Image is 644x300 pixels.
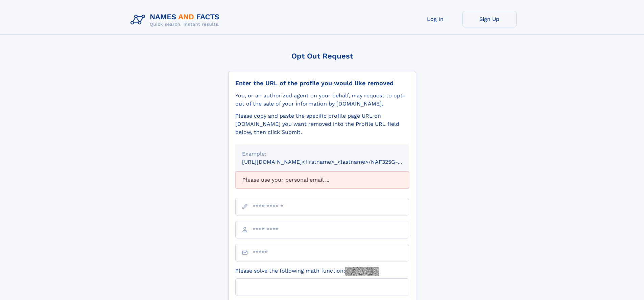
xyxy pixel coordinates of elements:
div: You, or an authorized agent on your behalf, may request to opt-out of the sale of your informatio... [235,92,409,108]
small: [URL][DOMAIN_NAME]<firstname>_<lastname>/NAF325G-xxxxxxxx [242,159,422,165]
div: Please copy and paste the specific profile page URL on [DOMAIN_NAME] you want removed into the Pr... [235,112,409,136]
a: Sign Up [462,11,517,27]
div: Enter the URL of the profile you would like removed [235,79,409,87]
div: Please use your personal email ... [235,171,409,188]
label: Please solve the following math function: [235,267,379,276]
div: Opt Out Request [228,52,416,60]
img: Logo Names and Facts [128,11,225,29]
a: Log In [408,11,462,27]
div: Example: [242,150,402,158]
